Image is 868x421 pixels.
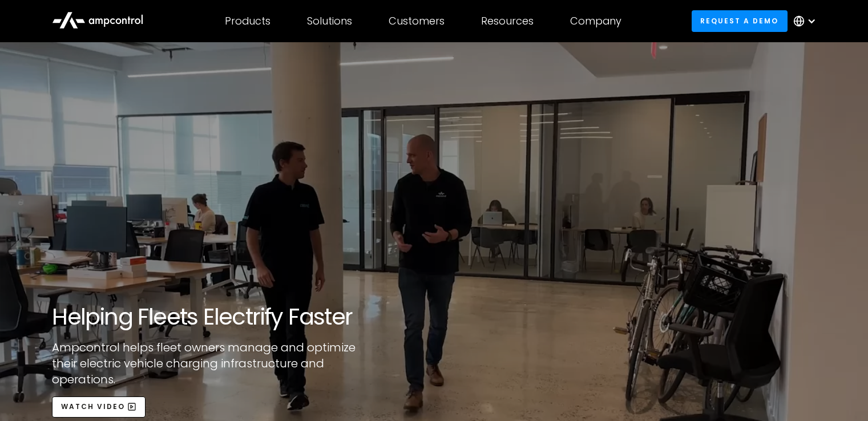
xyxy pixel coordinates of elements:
div: Customers [389,15,445,27]
div: Company [570,15,621,27]
div: Resources [481,15,534,27]
div: Products [225,15,271,27]
div: Solutions [307,15,352,27]
a: Request a demo [692,10,788,31]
